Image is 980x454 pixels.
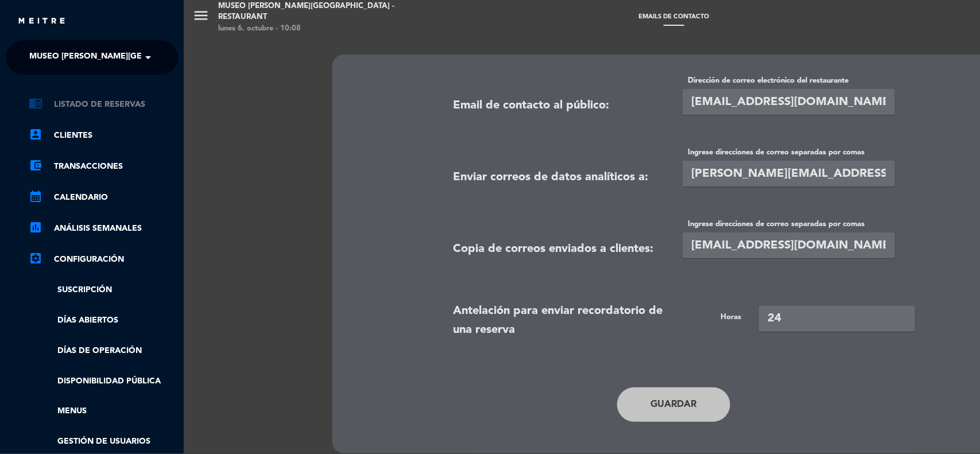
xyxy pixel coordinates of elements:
a: Disponibilidad pública [29,375,178,388]
i: settings_applications [29,251,42,265]
a: chrome_reader_modeListado de Reservas [29,98,178,111]
span: Museo [PERSON_NAME][GEOGRAPHIC_DATA] - Restaurant [29,45,272,69]
a: account_balance_walletTransacciones [29,160,178,173]
a: Días de Operación [29,344,178,358]
i: chrome_reader_mode [29,96,42,110]
i: account_box [29,127,42,141]
a: calendar_monthCalendario [29,191,178,204]
a: Configuración [29,253,178,266]
a: Días abiertos [29,314,178,327]
a: assessmentANÁLISIS SEMANALES [29,222,178,235]
i: account_balance_wallet [29,158,42,172]
i: calendar_month [29,189,42,203]
a: Menus [29,405,178,418]
a: Gestión de usuarios [29,435,178,448]
i: assessment [29,220,42,234]
a: Suscripción [29,284,178,297]
img: MEITRE [17,17,66,26]
a: account_boxClientes [29,129,178,142]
